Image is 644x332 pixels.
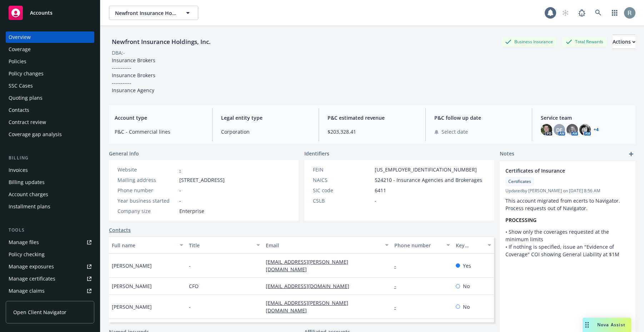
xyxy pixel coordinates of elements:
div: Drag to move [583,318,591,332]
span: [STREET_ADDRESS] [179,176,225,184]
span: CFO [189,282,199,290]
a: Coverage gap analysis [6,129,94,140]
div: Manage exposures [9,261,54,272]
span: - [179,197,181,204]
div: Overview [9,31,31,43]
a: Search [591,6,605,20]
div: Quoting plans [9,92,43,104]
div: Account charges [9,189,48,200]
div: Manage claims [9,285,45,297]
img: photo [624,7,635,19]
span: No [463,303,470,311]
div: Invoices [9,164,28,176]
button: Phone number [391,237,453,254]
a: Policy changes [6,68,94,79]
span: Open Client Navigator [13,308,66,316]
a: Installment plans [6,201,94,212]
a: Coverage [6,44,94,55]
a: Overview [6,31,94,43]
div: DBA: - [112,49,125,56]
div: SIC code [313,187,372,194]
span: Newfront Insurance Holdings, Inc. [115,9,177,17]
a: - [394,283,402,289]
div: CSLB [313,197,372,204]
span: - [375,197,376,204]
a: SSC Cases [6,80,94,91]
span: Account type [115,114,204,122]
a: Manage exposures [6,261,94,272]
button: Title [186,237,263,254]
span: - [189,303,191,311]
a: Manage claims [6,285,94,297]
span: P&C - Commercial lines [115,128,204,135]
a: - [179,166,181,173]
a: - [394,262,402,269]
img: photo [541,124,552,135]
a: [EMAIL_ADDRESS][PERSON_NAME][DOMAIN_NAME] [266,258,348,273]
button: Email [263,237,391,254]
a: Contacts [6,104,94,116]
div: Contacts [9,104,29,116]
a: Manage files [6,237,94,248]
div: Total Rewards [562,37,607,46]
button: Nova Assist [583,318,631,332]
div: Coverage [9,44,31,55]
span: - [179,187,181,194]
div: Coverage gap analysis [9,129,62,140]
a: +4 [594,128,599,132]
div: Tools [6,227,94,234]
div: Billing updates [9,177,45,188]
div: Website [118,166,176,173]
a: Account charges [6,189,94,200]
span: P&C estimated revenue [328,114,416,122]
a: Policies [6,56,94,67]
div: Certificates of InsuranceCertificatesUpdatedby [PERSON_NAME] on [DATE] 8:56 AMThis account migrat... [500,161,635,264]
div: Policy checking [9,249,45,260]
span: [PERSON_NAME] [112,262,152,269]
span: [US_EMPLOYER_IDENTIFICATION_NUMBER] [375,166,477,173]
div: Installment plans [9,201,50,212]
div: Mailing address [118,176,176,184]
button: Key contact [453,237,494,254]
p: • Show only the coverages requested at the minimum limits • If nothing is specified, issue an "Ev... [505,228,630,258]
div: Email [266,242,380,249]
a: - [394,303,402,310]
a: [EMAIL_ADDRESS][PERSON_NAME][DOMAIN_NAME] [266,299,348,314]
img: photo [579,124,591,135]
span: Enterprise [179,207,204,215]
div: Title [189,242,253,249]
div: Manage files [9,237,39,248]
span: No [463,282,470,290]
a: [EMAIL_ADDRESS][DOMAIN_NAME] [266,283,355,289]
p: This account migrated from ecerts to Navigator. Process requests out of Navigator. [505,197,630,212]
button: Full name [109,237,186,254]
div: Key contact [456,242,483,249]
span: Updated by [PERSON_NAME] on [DATE] 8:56 AM [505,188,630,194]
span: Identifiers [304,150,329,157]
div: Phone number [118,187,176,194]
div: FEIN [313,166,372,173]
span: Select date [441,128,468,135]
div: Year business started [118,197,176,204]
div: SSC Cases [9,80,33,91]
strong: PROCESSING [505,217,536,223]
a: Billing updates [6,177,94,188]
a: Policy checking [6,249,94,260]
span: 524210 - Insurance Agencies and Brokerages [375,176,482,184]
div: NAICS [313,176,372,184]
span: [PERSON_NAME] [112,282,152,290]
div: Manage certificates [9,273,55,284]
div: Billing [6,154,94,162]
span: General info [109,150,139,157]
span: Accounts [30,10,53,16]
div: Full name [112,242,175,249]
a: Start snowing [558,6,573,20]
div: Policy changes [9,68,44,79]
span: Corporation [221,128,310,135]
a: Report a Bug [575,6,589,20]
span: Notes [500,150,514,158]
span: - [189,262,191,269]
span: 6411 [375,187,386,194]
div: Policies [9,56,26,67]
span: Service team [541,114,630,122]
